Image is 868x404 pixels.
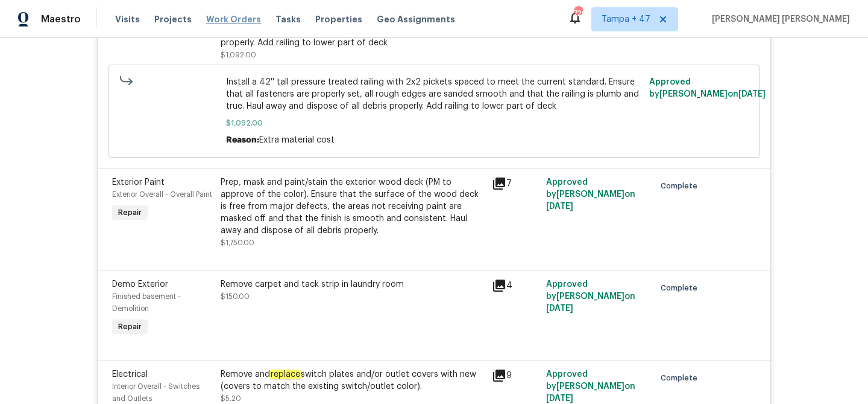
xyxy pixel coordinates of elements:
[41,13,81,25] span: Maestro
[112,280,168,289] span: Demo Exterior
[226,136,259,144] span: Reason:
[113,321,146,333] span: Repair
[259,136,335,144] span: Extra material cost
[602,13,650,25] span: Tampa + 47
[113,207,146,219] span: Repair
[221,395,241,402] span: $5.20
[649,78,766,98] span: Approved by [PERSON_NAME] on
[112,370,148,379] span: Electrical
[112,191,212,198] span: Exterior Overall - Overall Paint
[221,293,250,300] span: $150.00
[315,13,362,25] span: Properties
[112,178,165,187] span: Exterior Paint
[661,282,702,294] span: Complete
[546,304,573,313] span: [DATE]
[492,278,539,293] div: 4
[221,278,485,290] div: Remove carpet and tack strip in laundry room
[661,372,702,384] span: Complete
[112,383,200,402] span: Interior Overall - Switches and Outlets
[221,239,254,246] span: $1,750.00
[226,117,643,129] span: $1,092.00
[270,370,301,379] em: replace
[221,51,256,59] span: $1,092.00
[546,370,635,403] span: Approved by [PERSON_NAME] on
[546,394,573,403] span: [DATE]
[546,202,573,211] span: [DATE]
[492,176,539,191] div: 7
[112,293,181,312] span: Finished basement - Demolition
[221,368,485,393] div: Remove and switch plates and/or outlet covers with new (covers to match the existing switch/outle...
[707,13,850,25] span: [PERSON_NAME] [PERSON_NAME]
[226,76,643,112] span: Install a 42'' tall pressure treated railing with 2x2 pickets spaced to meet the current standard...
[154,13,192,25] span: Projects
[738,90,766,98] span: [DATE]
[115,13,140,25] span: Visits
[275,15,301,24] span: Tasks
[574,7,582,19] div: 726
[377,13,455,25] span: Geo Assignments
[661,180,702,192] span: Complete
[546,178,635,211] span: Approved by [PERSON_NAME] on
[221,176,485,237] div: Prep, mask and paint/stain the exterior wood deck (PM to approve of the color). Ensure that the s...
[546,280,635,313] span: Approved by [PERSON_NAME] on
[206,13,261,25] span: Work Orders
[492,368,539,383] div: 9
